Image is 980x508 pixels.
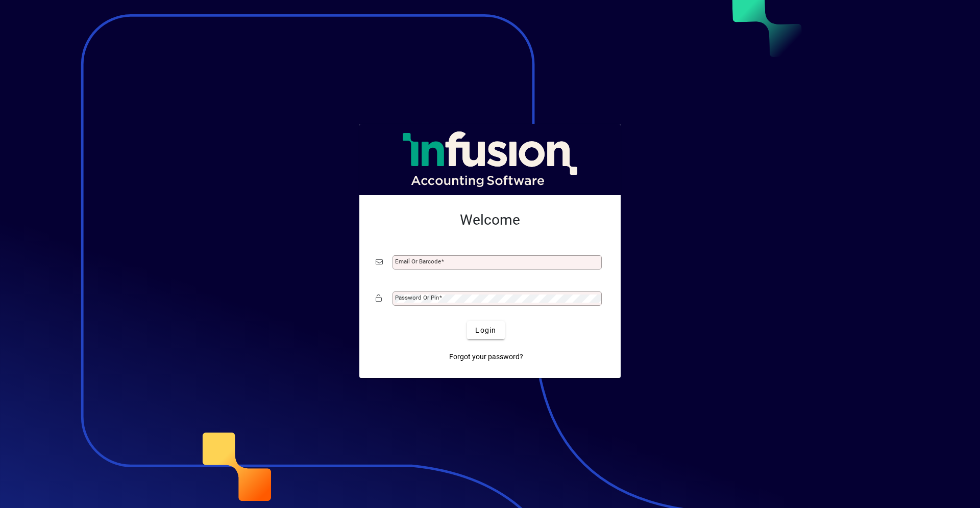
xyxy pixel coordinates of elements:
[449,352,523,362] span: Forgot your password?
[467,321,504,339] button: Login
[395,294,439,301] mat-label: Password or Pin
[445,347,527,366] a: Forgot your password?
[376,211,604,229] h2: Welcome
[475,325,496,336] span: Login
[395,258,441,265] mat-label: Email or Barcode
